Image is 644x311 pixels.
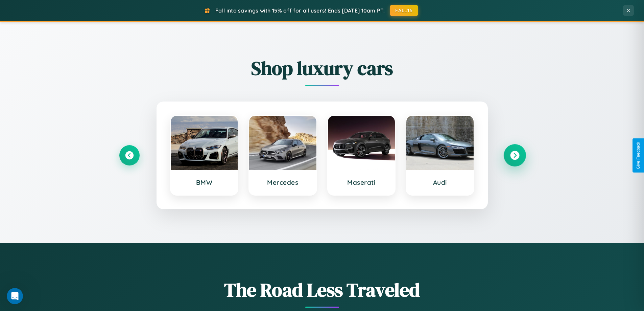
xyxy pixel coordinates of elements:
iframe: Intercom live chat [7,288,23,304]
span: Fall into savings with 15% off for all users! Ends [DATE] 10am PT. [215,7,385,14]
h1: The Road Less Traveled [119,277,525,303]
button: FALL15 [390,5,418,16]
h3: BMW [177,178,231,186]
div: Give Feedback [636,142,641,169]
h3: Maserati [335,178,388,186]
h3: Mercedes [256,178,310,186]
h3: Audi [413,178,467,186]
h2: Shop luxury cars [119,55,525,81]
